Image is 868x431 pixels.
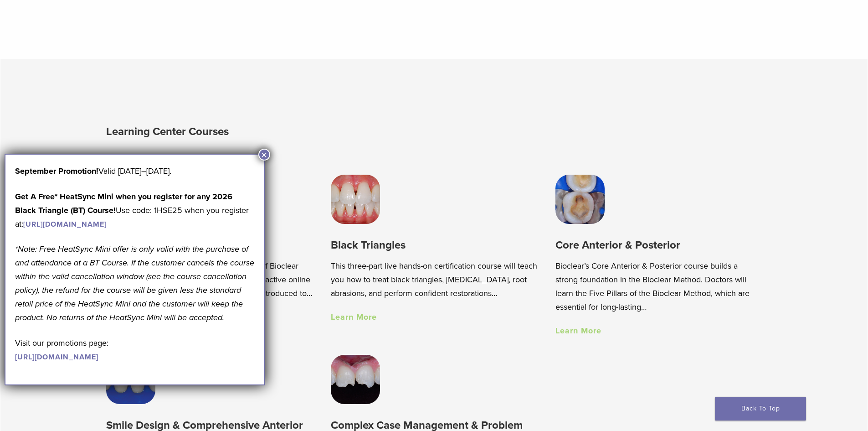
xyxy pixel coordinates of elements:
button: Close [258,149,270,161]
p: Use code: 1HSE25 when you register at: [15,190,255,231]
p: This three-part live hands-on certification course will teach you how to treat black triangles, [... [331,259,537,300]
b: September Promotion! [15,166,98,176]
a: Back To Top [715,397,806,421]
p: Valid [DATE]–[DATE]. [15,164,255,178]
a: Learn More [331,312,377,322]
a: [URL][DOMAIN_NAME] [15,353,98,362]
p: Visit our promotions page: [15,336,255,363]
h3: Core Anterior & Posterior [555,238,762,253]
strong: Get A Free* HeatSync Mini when you register for any 2026 Black Triangle (BT) Course! [15,192,232,215]
h3: Black Triangles [331,238,537,253]
h2: Learning Center Courses [106,121,437,143]
p: Bioclear’s Core Anterior & Posterior course builds a strong foundation in the Bioclear Method. Do... [555,259,762,314]
a: Learn More [555,326,601,336]
a: [URL][DOMAIN_NAME] [23,220,107,229]
em: *Note: Free HeatSync Mini offer is only valid with the purchase of and attendance at a BT Course.... [15,244,254,322]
